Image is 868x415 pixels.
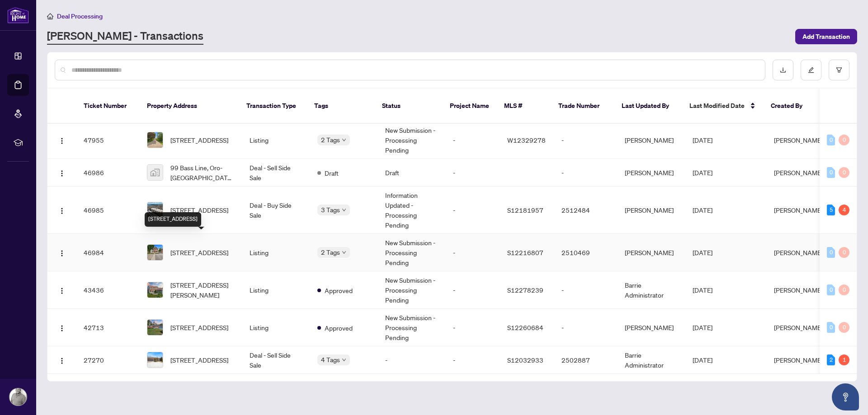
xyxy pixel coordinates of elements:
[239,89,307,124] th: Transaction Type
[693,206,712,214] span: [DATE]
[47,28,203,45] a: [PERSON_NAME] - Transactions
[342,138,346,142] span: down
[446,271,500,309] td: -
[774,286,823,294] span: [PERSON_NAME]
[325,285,353,295] span: Approved
[76,309,140,346] td: 42713
[321,135,340,145] span: 2 Tags
[618,121,685,159] td: [PERSON_NAME]
[147,165,163,180] img: thumbnail-img
[693,136,712,144] span: [DATE]
[55,165,69,180] button: Logo
[618,187,685,234] td: [PERSON_NAME]
[378,121,446,159] td: New Submission - Processing Pending
[76,187,140,234] td: 46985
[507,136,546,144] span: W12329278
[827,322,835,333] div: 0
[76,121,140,159] td: 47955
[554,309,618,346] td: -
[507,248,543,256] span: S12216807
[693,323,712,331] span: [DATE]
[242,346,310,374] td: Deal - Sell Side Sale
[378,346,446,374] td: -
[507,323,543,331] span: S12260684
[618,271,685,309] td: Barrie Administrator
[242,271,310,309] td: Listing
[57,12,103,20] span: Deal Processing
[170,280,235,300] span: [STREET_ADDRESS][PERSON_NAME]
[839,247,849,258] div: 0
[55,283,69,297] button: Logo
[839,135,849,145] div: 0
[76,159,140,187] td: 46986
[774,356,823,364] span: [PERSON_NAME]
[774,248,823,256] span: [PERSON_NAME]
[839,354,849,365] div: 1
[321,354,340,365] span: 4 Tags
[58,250,66,257] img: Logo
[827,284,835,295] div: 0
[808,67,814,73] span: edit
[321,205,340,215] span: 3 Tags
[443,89,497,124] th: Project Name
[693,248,712,256] span: [DATE]
[9,388,27,406] img: Profile Icon
[507,356,543,364] span: S12032933
[307,89,375,124] th: Tags
[446,309,500,346] td: -
[551,89,614,124] th: Trade Number
[827,354,835,365] div: 2
[242,234,310,271] td: Listing
[170,163,235,182] span: 99 Bass Line, Oro-[GEOGRAPHIC_DATA], [GEOGRAPHIC_DATA], [GEOGRAPHIC_DATA]
[446,346,500,374] td: -
[378,309,446,346] td: New Submission - Processing Pending
[836,67,842,73] span: filter
[55,133,69,147] button: Logo
[7,7,29,23] img: logo
[764,89,818,124] th: Created By
[58,287,66,294] img: Logo
[242,159,310,187] td: Deal - Sell Side Sale
[689,101,745,111] span: Last Modified Date
[147,132,163,148] img: thumbnail-img
[76,271,140,309] td: 43436
[170,205,228,215] span: [STREET_ADDRESS]
[58,357,66,364] img: Logo
[170,247,228,257] span: [STREET_ADDRESS]
[170,355,228,365] span: [STREET_ADDRESS]
[693,168,712,177] span: [DATE]
[827,247,835,258] div: 0
[76,234,140,271] td: 46984
[774,323,823,331] span: [PERSON_NAME]
[827,167,835,178] div: 0
[147,282,163,298] img: thumbnail-img
[147,245,163,260] img: thumbnail-img
[795,29,857,44] button: Add Transaction
[497,89,551,124] th: MLS #
[618,346,685,374] td: Barrie Administrator
[147,202,163,218] img: thumbnail-img
[342,250,346,255] span: down
[378,271,446,309] td: New Submission - Processing Pending
[58,137,66,145] img: Logo
[342,208,346,212] span: down
[378,234,446,271] td: New Submission - Processing Pending
[446,234,500,271] td: -
[55,320,69,335] button: Logo
[693,286,712,294] span: [DATE]
[774,136,823,144] span: [PERSON_NAME]
[554,121,618,159] td: -
[618,309,685,346] td: [PERSON_NAME]
[342,358,346,362] span: down
[76,346,140,374] td: 27270
[58,170,66,177] img: Logo
[147,320,163,335] img: thumbnail-img
[55,245,69,260] button: Logo
[242,187,310,234] td: Deal - Buy Side Sale
[839,284,849,295] div: 0
[147,352,163,368] img: thumbnail-img
[780,67,786,73] span: download
[774,168,823,177] span: [PERSON_NAME]
[242,309,310,346] td: Listing
[693,356,712,364] span: [DATE]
